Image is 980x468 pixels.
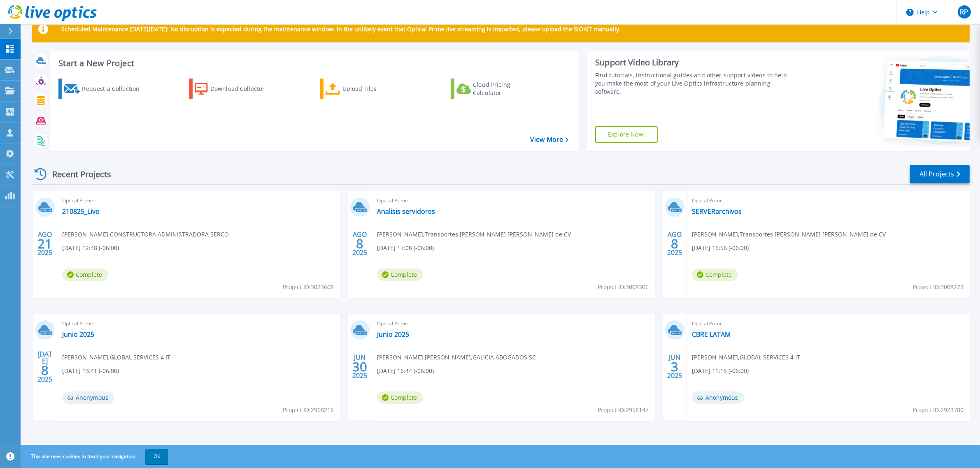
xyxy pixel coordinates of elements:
span: RP [960,9,968,15]
span: 8 [41,367,49,374]
span: Complete [377,269,423,281]
div: JUN 2025 [352,352,368,382]
span: [PERSON_NAME] , GLOBAL SERVICES 4 IT [692,353,800,362]
span: Project ID: 3008306 [598,283,649,292]
span: [PERSON_NAME] , GLOBAL SERVICES 4 IT [62,353,170,362]
span: Optical Prime [692,196,965,205]
span: Complete [692,269,738,281]
div: [DATE] 2025 [37,352,53,382]
span: 8 [356,240,363,247]
p: Scheduled Maintenance [DATE][DATE]: No disruption is expected during the maintenance window. In t... [61,26,621,32]
span: Complete [62,269,108,281]
a: Explore Now! [595,126,658,143]
a: Download Collector [189,79,281,99]
a: Cloud Pricing Calculator [451,79,542,99]
div: Recent Projects [32,164,122,184]
a: 210825_Live [62,207,99,215]
a: Junio 2025 [62,330,94,338]
div: JUN 2025 [667,352,682,382]
div: AGO 2025 [667,229,682,259]
div: Support Video Library [595,57,792,68]
span: Optical Prime [377,319,650,328]
span: [PERSON_NAME] , CONSTRUCTORA ADMINISTRADORA SERCO [62,230,229,239]
a: All Projects [910,165,970,183]
span: Project ID: 3008273 [912,283,964,292]
a: CBRE LATAM [692,330,731,338]
div: AGO 2025 [37,229,53,259]
h3: Start a New Project [58,59,568,68]
div: Download Collector [210,81,276,97]
span: [DATE] 12:48 (-06:00) [62,243,119,253]
span: Anonymous [692,392,744,404]
div: Request a Collection [82,81,148,97]
span: Optical Prime [692,319,965,328]
span: [DATE] 16:56 (-06:00) [692,243,749,253]
a: Junio 2025 [377,330,409,338]
span: Complete [377,392,423,404]
span: [DATE] 16:44 (-06:00) [377,366,434,375]
span: 8 [671,240,678,247]
div: AGO 2025 [352,229,368,259]
div: Cloud Pricing Calculator [473,81,539,97]
a: View More [530,136,568,144]
div: Upload Files [342,81,408,97]
a: Request a Collection [58,79,150,99]
a: Analisis servidores [377,207,435,215]
a: SERVERarchivos [692,207,742,215]
span: Anonymous [62,392,114,404]
span: [DATE] 17:08 (-06:00) [377,243,434,253]
span: Optical Prime [62,196,335,205]
button: OK [145,449,168,464]
span: Project ID: 2958147 [598,405,649,415]
a: Upload Files [320,79,412,99]
span: [PERSON_NAME] [PERSON_NAME] , GALICIA ABOGADOS SC [377,353,536,362]
span: Project ID: 2968216 [283,405,334,415]
span: [PERSON_NAME] , Transportes [PERSON_NAME] [PERSON_NAME] de CV [377,230,571,239]
span: Optical Prime [377,196,650,205]
div: Find tutorials, instructional guides and other support videos to help you make the most of your L... [595,71,792,96]
span: This site uses cookies to track your navigation. [23,449,168,464]
span: [DATE] 11:15 (-06:00) [692,366,749,375]
span: 21 [37,240,52,247]
span: 30 [352,363,367,370]
span: [PERSON_NAME] , Transportes [PERSON_NAME] [PERSON_NAME] de CV [692,230,886,239]
span: Project ID: 3023608 [283,283,334,292]
span: 3 [671,363,678,370]
span: [DATE] 13:41 (-06:00) [62,366,119,375]
span: Project ID: 2923780 [912,405,964,415]
span: Optical Prime [62,319,335,328]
